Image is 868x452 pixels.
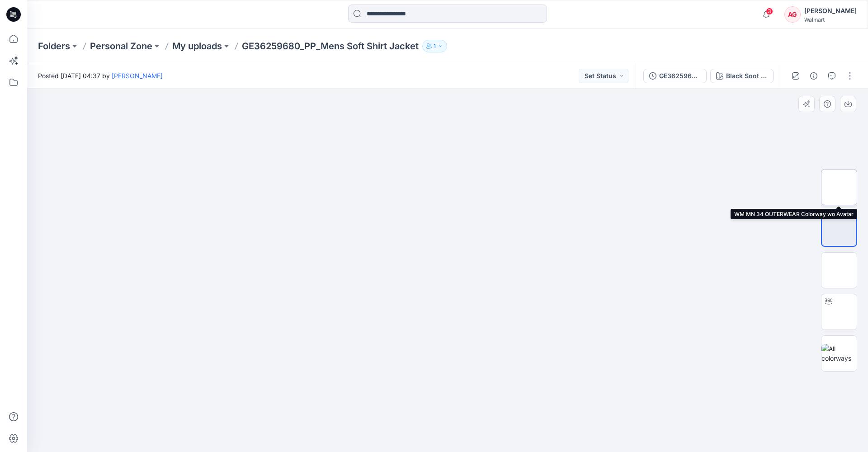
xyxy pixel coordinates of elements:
[38,71,163,80] span: Posted [DATE] 04:37 by
[112,72,163,80] a: [PERSON_NAME]
[242,40,419,52] p: GE36259680_PP_Mens Soft Shirt Jacket
[38,40,70,52] a: Folders
[821,344,857,363] img: All colorways
[807,69,821,83] button: Details
[422,40,447,52] button: 1
[434,41,436,51] p: 1
[804,16,857,23] div: Walmart
[710,69,774,83] button: Black Soot Heahter
[643,69,707,83] button: GE36259680_PP_Mens Soft Shirt Jacket
[784,6,801,23] div: AG
[726,71,768,81] div: Black Soot Heahter
[90,40,152,52] a: Personal Zone
[766,8,773,15] span: 3
[659,71,701,81] div: GE36259680_PP_Mens Soft Shirt Jacket
[804,5,857,16] div: [PERSON_NAME]
[172,40,222,52] a: My uploads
